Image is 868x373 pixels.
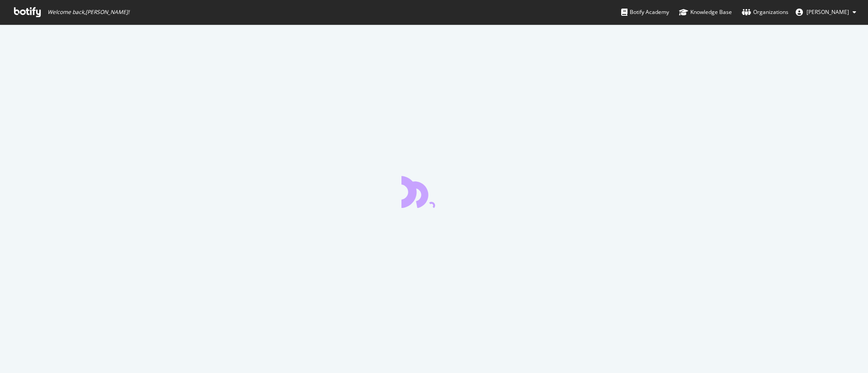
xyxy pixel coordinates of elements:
[788,5,863,19] button: [PERSON_NAME]
[679,8,732,17] div: Knowledge Base
[621,8,669,17] div: Botify Academy
[401,175,467,208] div: animation
[742,8,788,17] div: Organizations
[807,8,849,16] span: Isobel Watson
[47,9,129,16] span: Welcome back, [PERSON_NAME] !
